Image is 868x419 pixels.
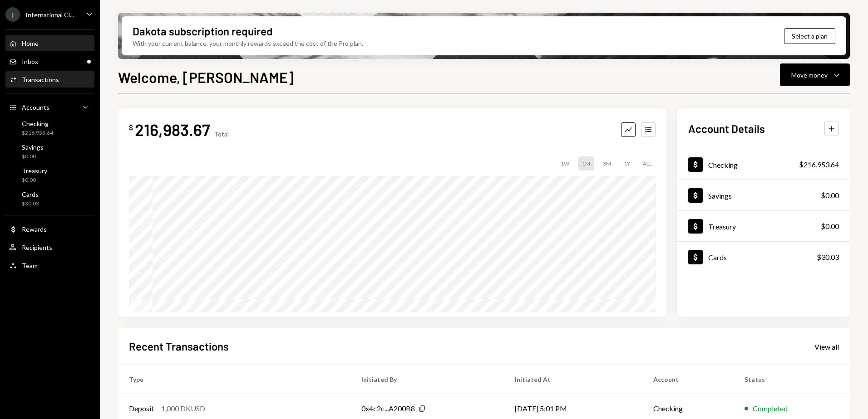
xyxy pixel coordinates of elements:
[708,161,738,169] div: Checking
[22,143,44,151] div: Savings
[22,262,38,269] div: Team
[161,403,205,414] div: 1,000 DKUSD
[814,342,839,351] div: View all
[817,252,839,263] div: $30.03
[821,190,839,201] div: $0.00
[708,191,732,200] div: Savings
[688,121,765,136] h2: Account Details
[214,130,229,138] div: Total
[708,253,727,262] div: Cards
[361,403,415,414] div: 0x4c2c...A200B8
[677,242,850,272] a: Cards$30.03
[5,141,94,162] a: Savings$0.00
[22,200,39,208] div: $30.03
[578,156,594,171] div: 1M
[129,403,154,414] div: Deposit
[22,129,53,137] div: $216,953.64
[5,257,94,273] a: Team
[22,167,47,175] div: Treasury
[504,365,643,394] th: Initiated At
[734,365,850,394] th: Status
[753,403,788,414] div: Completed
[5,188,94,209] a: Cards$30.03
[557,156,573,171] div: 1W
[5,239,94,255] a: Recipients
[350,365,504,394] th: Initiated By
[708,222,736,231] div: Treasury
[784,28,835,44] button: Select a plan
[25,11,74,19] div: International Cl...
[821,221,839,232] div: $0.00
[22,120,53,127] div: Checking
[5,71,94,88] a: Transactions
[118,365,350,394] th: Type
[133,39,363,48] div: With your current balance, your monthly rewards exceed the cost of the Pro plan.
[133,24,272,39] div: Dakota subscription required
[129,339,229,354] h2: Recent Transactions
[791,70,828,80] div: Move money
[22,153,44,161] div: $0.00
[5,7,20,22] div: I
[22,176,47,184] div: $0.00
[799,159,839,170] div: $216,953.64
[5,99,94,115] a: Accounts
[5,164,94,186] a: Treasury$0.00
[118,68,294,86] h1: Welcome, [PERSON_NAME]
[22,225,47,233] div: Rewards
[677,211,850,241] a: Treasury$0.00
[129,123,133,132] div: $
[620,156,634,171] div: 1Y
[22,39,39,47] div: Home
[22,76,59,83] div: Transactions
[639,156,656,171] div: ALL
[642,365,734,394] th: Account
[5,117,94,139] a: Checking$216,953.64
[22,103,49,111] div: Accounts
[22,244,52,251] div: Recipients
[780,63,850,86] button: Move money
[22,190,39,198] div: Cards
[599,156,615,171] div: 3M
[5,221,94,237] a: Rewards
[5,53,94,69] a: Inbox
[677,149,850,180] a: Checking$216,953.64
[135,119,210,140] div: 216,983.67
[22,58,38,65] div: Inbox
[677,180,850,210] a: Savings$0.00
[5,35,94,51] a: Home
[814,341,839,351] a: View all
